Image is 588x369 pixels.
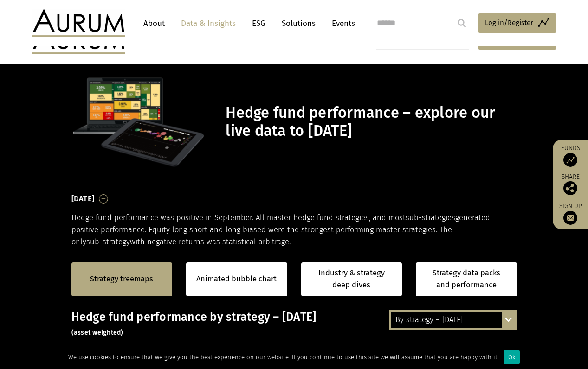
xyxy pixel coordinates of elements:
[327,15,355,32] a: Events
[478,13,556,33] a: Log in/Register
[406,213,455,222] span: sub-strategies
[563,211,577,225] img: Sign up to our newsletter
[504,350,520,364] div: Ok
[452,14,471,32] input: Submit
[71,310,517,338] h3: Hedge fund performance by strategy – [DATE]
[86,237,130,246] span: sub-strategy
[71,192,95,206] h3: [DATE]
[277,15,320,32] a: Solutions
[563,181,577,195] img: Share this post
[176,15,240,32] a: Data & Insights
[485,17,533,28] span: Log in/Register
[226,104,514,140] h1: Hedge fund performance – explore our live data to [DATE]
[139,15,169,32] a: About
[196,273,277,285] a: Animated bubble chart
[301,262,402,296] a: Industry & strategy deep dives
[32,9,125,37] img: Aurum
[71,329,123,337] small: (asset weighted)
[563,153,577,167] img: Access Funds
[391,312,516,328] div: By strategy – [DATE]
[71,212,517,248] p: Hedge fund performance was positive in September. All master hedge fund strategies, and most gene...
[557,144,583,167] a: Funds
[90,273,153,285] a: Strategy treemaps
[416,262,517,296] a: Strategy data packs and performance
[247,15,270,32] a: ESG
[557,174,583,195] div: Share
[557,202,583,225] a: Sign up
